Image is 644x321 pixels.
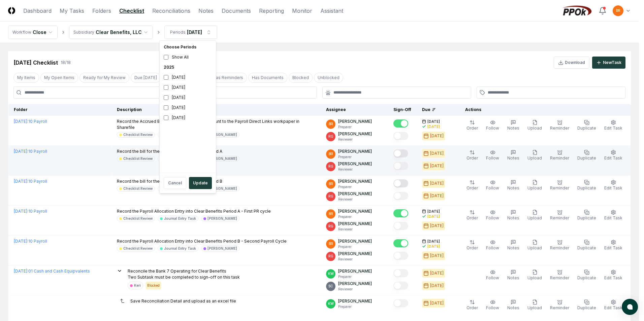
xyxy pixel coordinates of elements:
[486,245,499,250] span: Follow
[338,137,372,142] p: Reviewer
[393,282,408,290] button: Mark complete
[338,221,372,227] p: [PERSON_NAME]
[393,299,408,307] button: Mark complete
[338,167,372,172] p: Reviewer
[393,209,408,217] button: Mark complete
[123,216,153,221] div: Checklist Review
[507,305,519,310] span: Notes
[12,29,31,35] div: Workflow
[328,271,334,276] span: KW
[338,268,372,274] p: [PERSON_NAME]
[128,268,240,280] p: Reconcile the Bank 7 Operating for Clear Benefits Two Subtask must be completed to sign-off on th...
[430,270,444,276] div: [DATE]
[338,238,372,244] p: [PERSON_NAME]
[92,7,111,15] a: Folders
[338,214,372,219] p: Preparer
[189,177,212,189] button: Update
[60,7,84,15] a: My Tasks
[507,185,519,190] span: Notes
[338,244,372,249] p: Preparer
[338,304,372,309] p: Preparer
[23,7,52,15] a: Dashboard
[554,57,589,69] button: Download
[430,133,444,139] div: [DATE]
[430,163,444,169] div: [DATE]
[550,245,569,250] span: Reminder
[123,246,153,251] div: Checklist Review
[14,209,47,214] a: 10 Payroll
[328,194,333,199] span: RG
[430,150,444,156] div: [DATE]
[329,121,333,127] span: BR
[79,73,129,83] button: Ready for My Review
[123,186,153,191] div: Checklist Review
[486,275,499,280] span: Follow
[161,52,215,62] div: Show All
[604,155,622,160] span: Edit Task
[427,209,440,214] span: [DATE]
[422,107,449,113] div: Due
[527,305,542,310] span: Upload
[222,7,251,15] a: Documents
[577,185,596,190] span: Duplicate
[14,179,28,184] span: [DATE] :
[170,29,186,35] div: Periods
[209,73,247,83] button: Has Reminders
[328,224,333,229] span: RG
[329,211,333,216] span: BR
[550,305,569,310] span: Reminder
[161,42,215,52] div: Choose Periods
[314,73,343,83] button: Unblocked
[14,239,28,244] span: [DATE] :
[338,148,372,154] p: [PERSON_NAME]
[292,7,312,15] a: Monitor
[8,7,15,14] img: Logo
[146,282,161,289] div: Blocked
[466,245,478,250] span: Order
[40,73,78,83] button: My Open Items
[187,29,202,36] div: [DATE]
[338,178,372,184] p: [PERSON_NAME]
[164,216,196,221] div: Journal Entry Task
[14,149,47,154] a: 10 Payroll
[8,104,112,116] th: Folder
[161,72,215,82] div: [DATE]
[393,162,408,170] button: Mark complete
[550,215,569,220] span: Reminder
[338,281,372,287] p: [PERSON_NAME]
[130,298,236,304] p: Save Reconciliation Detail and upload as an excel file
[117,238,287,244] p: Record the Payroll Allocation Entry into Clear Benefits Period B - Second Payroll Cycle
[13,73,39,83] button: My Items
[161,82,215,93] div: [DATE]
[604,215,622,220] span: Edit Task
[14,269,28,274] span: [DATE] :
[527,275,542,280] span: Upload
[486,155,499,160] span: Follow
[338,131,372,137] p: [PERSON_NAME]
[152,7,190,15] a: Reconciliations
[207,186,237,191] div: [PERSON_NAME]
[123,132,153,137] div: Checklist Review
[198,7,214,15] a: Notes
[427,119,440,124] span: [DATE]
[460,107,625,113] div: Actions
[338,257,372,262] p: Reviewer
[550,185,569,190] span: Reminder
[338,251,372,257] p: [PERSON_NAME]
[207,216,237,221] div: [PERSON_NAME]
[486,126,499,131] span: Follow
[161,93,215,103] div: [DATE]
[393,149,408,157] button: Mark complete
[8,26,217,39] nav: breadcrumb
[427,239,440,244] span: [DATE]
[338,161,372,167] p: [PERSON_NAME]
[161,103,215,113] div: [DATE]
[338,197,372,202] p: Reviewer
[328,301,334,306] span: KW
[550,155,569,160] span: Reminder
[466,305,478,310] span: Order
[561,5,593,16] img: PPOk logo
[427,124,440,129] div: [DATE]
[14,179,47,184] a: 10 Payroll
[507,126,519,131] span: Notes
